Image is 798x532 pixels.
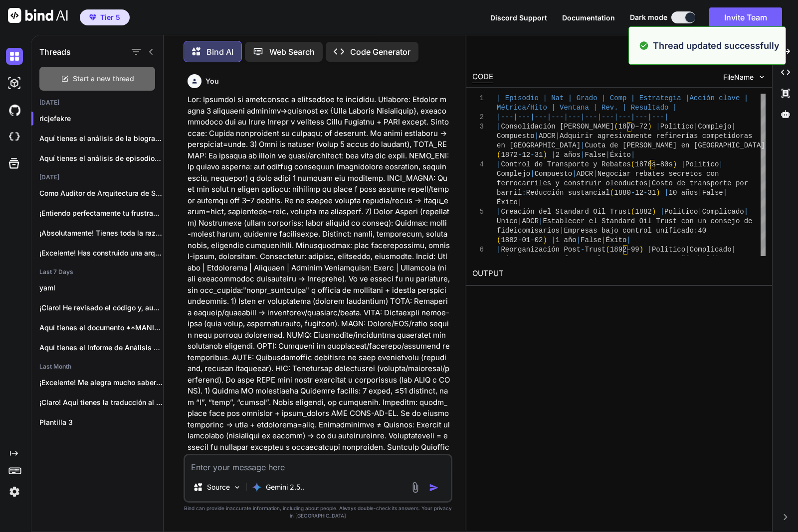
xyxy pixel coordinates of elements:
button: Discord Support [490,12,547,23]
h2: OUTPUT [466,262,772,285]
span: Éxito [497,198,518,206]
span: False [581,236,601,244]
p: Aquí tienes el análisis de la biografía... [39,133,163,143]
span: | [723,189,727,197]
span: Éxito [610,151,631,159]
span: | [698,208,702,216]
h2: [DATE] [31,173,163,181]
span: Politico [664,208,698,216]
span: - [631,189,635,197]
span: | [518,217,522,225]
span: ( [631,160,635,168]
span: 1882 [501,236,518,244]
span: ADCR [577,170,594,178]
p: ¡Entiendo perfectamente tu frustración! Tienes toda la... [39,208,163,218]
span: ( [497,151,501,159]
span: 1882 [635,208,652,216]
span: Métrica/Hito | Ventana | Rev. | Resultado | [497,104,677,112]
div: 6 [472,245,484,255]
span: 1870–72 [618,123,648,131]
span: | [497,123,501,131]
span: Unico [497,255,518,263]
span: - [643,189,647,197]
span: ) [673,160,677,168]
span: ADCR [522,255,539,263]
div: 3 [472,122,484,132]
span: ) [543,236,547,244]
span: ) [648,123,652,131]
span: ferrocarriles y construir oleoductos [497,179,647,187]
span: barril [497,189,522,197]
span: | [497,246,501,254]
span: : [694,227,698,235]
span: | [631,151,635,159]
span: ) [639,246,643,254]
span: | [698,189,702,197]
span: Tier 5 [100,12,120,22]
p: Aquí tienes el documento **MANIFIESTO YAML v2.0**... [39,323,163,333]
span: False [585,151,606,159]
span: | [627,236,631,244]
span: | [685,246,689,254]
img: Bind AI [8,8,68,23]
span: ) [656,189,660,197]
p: ¡Absolutamente! Tienes toda la razón. Mis disculpas... [39,228,163,238]
span: | [551,151,555,159]
span: Complejo [698,123,731,131]
p: ¡Claro! Aquí tienes la traducción al inglés... [39,398,163,407]
span: | [593,170,597,178]
p: Thread updated successfully [653,39,780,52]
span: Cuota de [PERSON_NAME] en [GEOGRAPHIC_DATA] [585,141,765,149]
img: darkAi-studio [6,75,23,92]
span: | [539,217,543,225]
span: - [518,151,522,159]
span: Acción clave | [690,94,749,102]
span: |---|---|---|---|---|---|---|---|---|---| [497,113,668,121]
span: | [560,227,564,235]
span: Unico [497,217,518,225]
span: 02 [535,236,543,244]
span: e [748,217,752,225]
span: Creación del Standard Oil Trust [501,208,630,216]
span: Politico [652,246,685,254]
p: ricjefekre [39,114,163,124]
span: : [522,189,526,197]
div: 4 [472,160,484,169]
span: Politico [685,160,719,168]
img: cloudideIcon [6,129,23,145]
span: Negociar rebates secretos con [598,170,719,178]
p: Como Auditor de Arquitectura de Software Senior,... [39,188,163,198]
span: - [530,236,534,244]
span: 1880 [614,189,631,197]
span: | [656,123,660,131]
p: Bind AI [206,46,233,58]
span: | [664,189,668,197]
span: ( [606,246,610,254]
p: ¡Claro! He revisado el código y, aunque... [39,303,163,313]
span: | [518,198,522,206]
span: | [581,151,585,159]
img: githubDark [6,102,23,119]
span: ( [631,208,635,216]
img: alert [639,39,649,52]
p: ¡Excelente! Has construido una arquitectura muy sólida... [39,248,163,258]
span: ( [614,123,618,131]
span: | [647,179,651,187]
img: darkChat [6,48,23,65]
span: ADCR [539,132,556,140]
span: Reorganización Post [501,246,581,254]
span: Trust [585,246,605,254]
span: 1 año [556,236,577,244]
span: Reducción sustancial [526,189,610,197]
span: | [648,246,652,254]
span: 1872 [501,151,518,159]
span: Consolidación [PERSON_NAME] [501,123,614,131]
span: | [518,255,522,263]
span: Empresas bajo control unificado [564,227,693,235]
span: Discord Support [490,13,547,22]
span: 10 años [669,189,698,197]
span: Costo de transporte por [652,179,748,187]
span: | [581,141,585,149]
img: chevron down [758,73,766,81]
span: Compuesto [497,132,535,140]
